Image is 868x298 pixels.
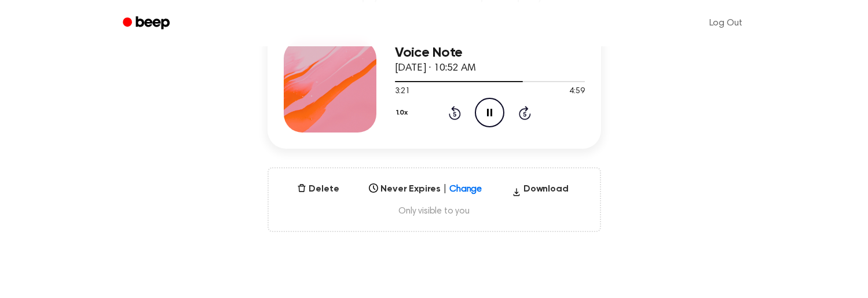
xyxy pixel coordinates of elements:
[395,45,585,61] h3: Voice Note
[569,86,584,98] span: 4:59
[395,103,412,123] button: 1.0x
[698,9,754,37] a: Log Out
[292,182,343,196] button: Delete
[507,182,573,201] button: Download
[395,63,476,73] span: [DATE] · 10:52 AM
[115,12,180,35] a: Beep
[283,205,586,217] span: Only visible to you
[395,86,410,98] span: 3:21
